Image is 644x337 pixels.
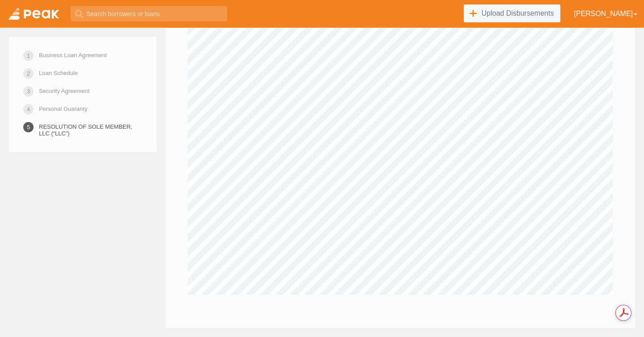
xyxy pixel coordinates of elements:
a: Loan Schedule [39,65,78,81]
a: Upload Disbursements [464,4,561,22]
a: RESOLUTION OF SOLE MEMBER, LLC (“LLC”) [39,119,142,141]
input: Search borrowers or loans [71,6,227,21]
a: Personal Guaranty [39,101,87,117]
a: Business Loan Agreement [39,47,107,63]
a: Security Agreement [39,83,89,99]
